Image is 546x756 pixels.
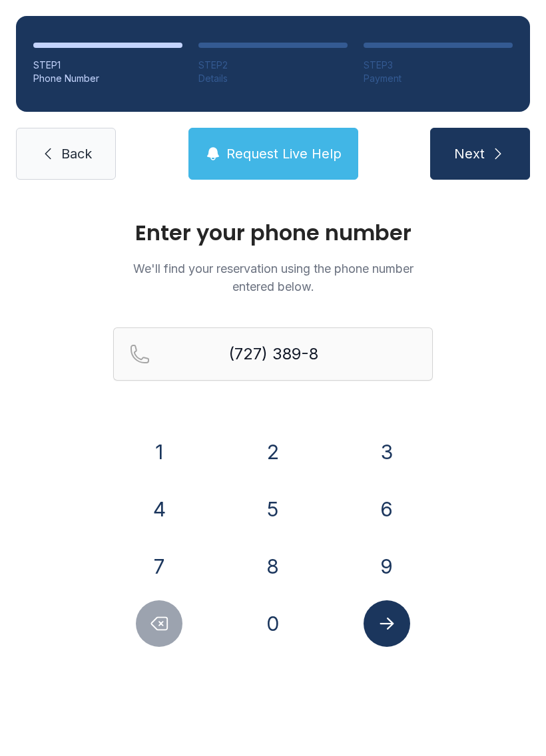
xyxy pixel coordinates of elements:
button: 4 [136,486,182,532]
span: Back [61,144,92,163]
button: 8 [250,543,296,590]
button: Delete number [136,600,182,647]
button: 0 [250,600,296,647]
button: 6 [364,486,410,532]
div: Details [198,72,348,85]
div: Payment [364,72,513,85]
button: 1 [136,429,182,475]
h1: Enter your phone number [113,222,433,244]
div: STEP 2 [198,59,348,72]
button: Submit lookup form [364,600,410,647]
button: 3 [364,429,410,475]
div: Phone Number [33,72,182,85]
button: 7 [136,543,182,590]
span: Request Live Help [226,144,342,163]
button: 9 [364,543,410,590]
button: 2 [250,429,296,475]
div: STEP 1 [33,59,182,72]
div: STEP 3 [364,59,513,72]
p: We'll find your reservation using the phone number entered below. [113,260,433,295]
span: Next [454,144,485,163]
input: Reservation phone number [113,327,433,381]
button: 5 [250,486,296,532]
